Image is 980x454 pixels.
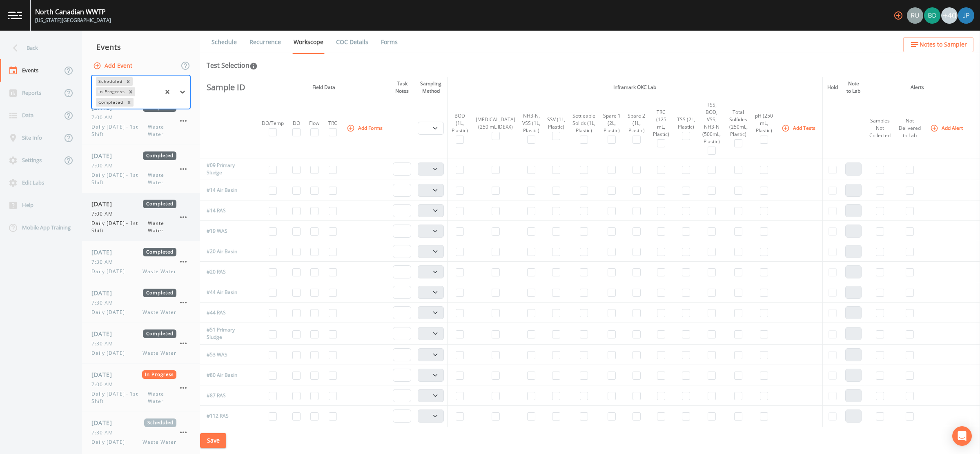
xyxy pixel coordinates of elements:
[920,40,967,50] span: Notes to Sampler
[823,77,842,98] th: Hold
[91,418,118,427] span: [DATE]
[91,329,118,338] span: [DATE]
[335,31,370,53] a: COC Details
[148,123,176,138] span: Waste Water
[91,210,118,218] span: 7:00 AM
[125,98,134,107] div: Remove Completed
[143,248,176,256] span: Completed
[96,87,126,96] div: In Progress
[96,98,125,107] div: Completed
[210,31,238,53] a: Schedule
[924,7,941,24] div: Brock DeVeau
[82,282,200,323] a: [DATE]Completed7:30 AMDaily [DATE]Waste Water
[143,329,176,338] span: Completed
[677,116,695,131] div: TSS (2L, Plastic)
[82,97,200,145] a: [DATE]Completed7:00 AMDaily [DATE] - 1st ShiftWaste Water
[447,77,823,98] th: Inframark OKC Lab
[380,31,399,53] a: Forms
[91,162,118,169] span: 7:00 AM
[414,77,447,98] th: Sampling Method
[91,123,148,138] span: Daily [DATE] - 1st Shift
[35,7,111,17] div: North Canadian WWTP
[91,349,130,357] span: Daily [DATE]
[200,323,250,345] td: #51 Primary Sludge
[292,31,325,54] a: Workscope
[200,262,250,282] td: #20 RAS
[903,37,973,52] button: Notes to Sampler
[8,11,22,19] img: logo
[91,268,130,275] span: Daily [DATE]
[91,381,118,388] span: 7:00 AM
[952,426,972,446] div: Open Intercom Messenger
[200,433,226,448] button: Save
[91,390,148,405] span: Daily [DATE] - 1st Shift
[258,77,390,98] th: Field Data
[142,370,177,379] span: In Progress
[124,77,133,86] div: Remove Scheduled
[82,37,200,57] div: Events
[82,193,200,241] a: [DATE]Completed7:00 AMDaily [DATE] - 1st ShiftWaste Water
[547,116,566,131] div: SSV (1L, Plastic)
[906,7,924,24] div: Russell Schindler
[728,109,748,138] div: Total Sulfides (250mL, Plastic)
[200,241,250,262] td: #20 Air Basin
[91,258,118,266] span: 7:30 AM
[91,309,130,316] span: Daily [DATE]
[82,323,200,364] a: [DATE]Completed7:30 AMDaily [DATE]Waste Water
[91,340,118,347] span: 7:30 AM
[143,200,176,208] span: Completed
[143,349,176,357] span: Waste Water
[702,101,722,145] div: TSS, BOD, VSS, NH3-N (500mL, Plastic)
[148,171,176,186] span: Waste Water
[345,121,386,135] button: Add Forms
[35,17,111,24] div: [US_STATE][GEOGRAPHIC_DATA]
[200,385,250,406] td: #87 RAS
[200,406,250,426] td: #112 RAS
[200,180,250,200] td: #14 Air Basin
[200,303,250,323] td: #44 RAS
[603,112,621,134] div: Spare 1 (2L, Plastic)
[924,7,940,24] img: 9f682ec1c49132a47ef547787788f57d
[200,365,250,385] td: #80 Air Basin
[929,121,966,135] button: Add Alert
[522,112,541,134] div: NH3-N, VSS (1L, Plastic)
[327,120,338,127] div: TRC
[895,98,925,158] th: Not Delivered to Lab
[91,220,148,234] span: Daily [DATE] - 1st Shift
[143,309,176,316] span: Waste Water
[126,87,135,96] div: Remove In Progress
[96,77,124,86] div: Scheduled
[91,114,118,121] span: 7:00 AM
[143,438,176,446] span: Waste Water
[652,109,670,138] div: TRC (125 mL, Plastic)
[91,289,118,297] span: [DATE]
[143,268,176,275] span: Waste Water
[143,151,176,160] span: Completed
[91,438,130,446] span: Daily [DATE]
[248,31,282,53] a: Recurrence
[200,282,250,303] td: #44 Air Basin
[261,120,285,127] div: DO/Temp
[842,77,865,98] th: Note to Lab
[91,370,118,379] span: [DATE]
[91,200,118,208] span: [DATE]
[200,345,250,365] td: #53 WAS
[907,7,923,24] img: a5c06d64ce99e847b6841ccd0307af82
[91,429,118,436] span: 7:30 AM
[200,77,250,98] th: Sample ID
[82,145,200,193] a: [DATE]Completed7:00 AMDaily [DATE] - 1st ShiftWaste Water
[207,60,258,70] div: Test Selection
[200,158,250,180] td: #09 Primary Sludge
[91,248,118,256] span: [DATE]
[148,220,176,234] span: Waste Water
[308,120,321,127] div: Flow
[200,426,250,447] td: Biosolids
[451,112,469,134] div: BOD (1L, Plastic)
[627,112,646,134] div: Spare 2 (1L, Plastic)
[144,418,176,427] span: Scheduled
[91,151,118,160] span: [DATE]
[475,116,516,131] div: [MEDICAL_DATA] (250 mL IDEXX)
[755,112,773,134] div: pH (250 mL, Plastic)
[91,299,118,307] span: 7:30 AM
[390,77,414,98] th: Task Notes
